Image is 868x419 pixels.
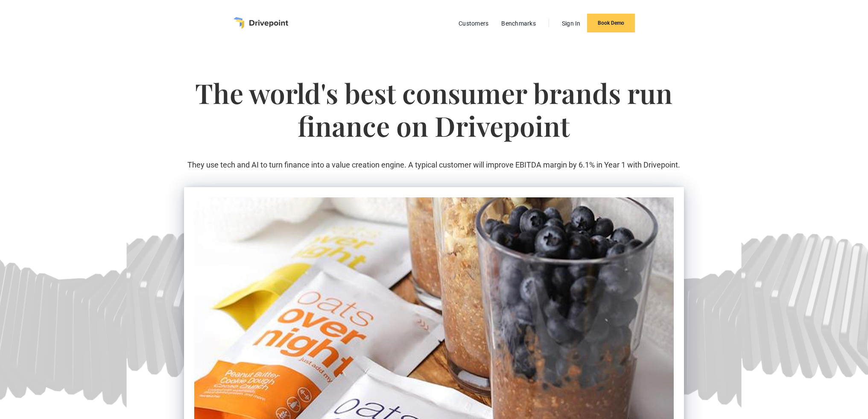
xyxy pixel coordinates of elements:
[497,18,540,29] a: Benchmarks
[587,14,635,32] a: Book Demo
[184,77,684,159] h1: The world's best consumer brands run finance on Drivepoint
[234,17,288,29] a: home
[558,18,585,29] a: Sign In
[184,159,684,170] p: They use tech and AI to turn finance into a value creation engine. A typical customer will improv...
[454,18,493,29] a: Customers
